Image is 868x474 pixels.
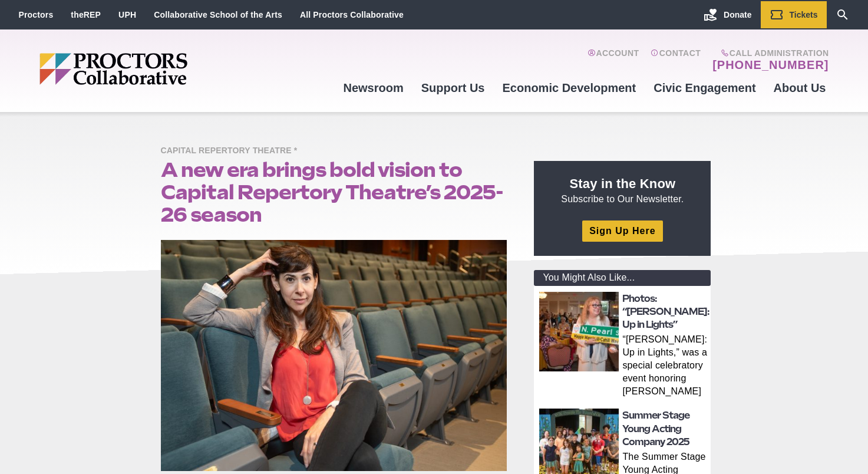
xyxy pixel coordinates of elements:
strong: Stay in the Know [570,176,676,191]
a: Sign Up Here [582,220,662,241]
a: Search [827,1,859,28]
h1: A new era brings bold vision to Capital Repertory Theatre’s 2025-26 season [161,159,507,226]
a: Support Us [412,72,494,104]
a: Photos: “[PERSON_NAME]: Up in Lights” [622,293,709,331]
a: Collaborative School of the Arts [154,10,282,19]
span: Call Administration [709,48,829,58]
a: Economic Development [494,72,645,104]
a: Contact [651,48,701,72]
a: theREP [71,10,101,19]
p: Subscribe to Our Newsletter. [548,175,697,206]
a: Donate [695,1,760,28]
a: About Us [765,72,835,104]
a: Summer Stage Young Acting Company 2025 [622,410,689,447]
a: All Proctors Collaborative [300,10,404,19]
span: Capital Repertory Theatre * [161,144,303,159]
a: Tickets [761,1,827,28]
a: Account [588,48,639,72]
img: thumbnail: Photos: “Maggie: Up in Lights” [539,292,619,371]
a: Capital Repertory Theatre * [161,145,303,155]
div: You Might Also Like... [534,270,711,286]
a: [PHONE_NUMBER] [712,58,829,72]
a: Newsroom [334,72,412,104]
p: “[PERSON_NAME]: Up in Lights,” was a special celebratory event honoring [PERSON_NAME] extraordina... [622,333,707,400]
span: Tickets [790,10,818,19]
a: Civic Engagement [645,72,764,104]
a: Proctors [19,10,54,19]
img: Proctors logo [39,53,278,85]
a: UPH [118,10,136,19]
span: Donate [724,10,751,19]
